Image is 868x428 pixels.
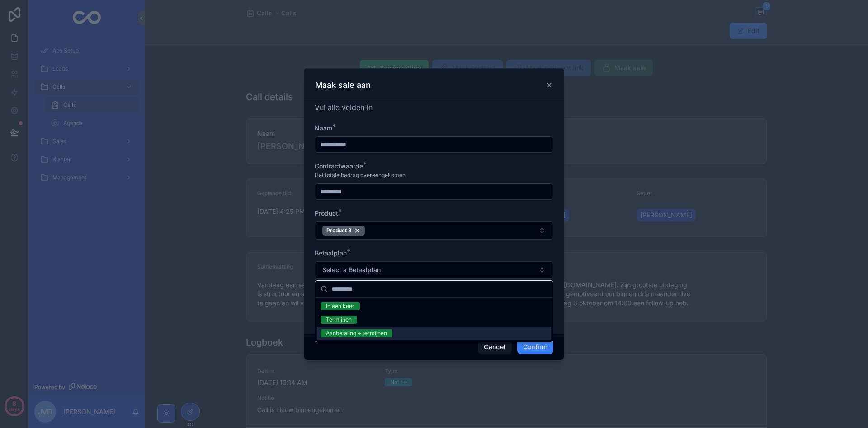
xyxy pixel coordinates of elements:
button: Cancel [478,340,511,354]
button: Unselect 2 [322,226,365,236]
span: Product 3 [326,227,352,234]
span: Contractwaarde [315,162,363,170]
button: Confirm [517,340,553,354]
div: Aanbetaling + termijnen [326,329,387,337]
div: Termijnen [326,316,352,324]
button: Select Button [315,261,553,279]
div: In één keer [326,302,354,310]
button: Select Button [315,221,553,240]
span: Select a Betaalplan [322,265,381,274]
span: Vul alle velden in [315,103,373,112]
span: Product [315,209,338,217]
h3: Maak sale aan [315,80,371,91]
span: Naam [315,124,332,132]
div: Suggestions [315,298,553,342]
span: Het totale bedrag overeengekomen [315,172,406,179]
span: Betaalplan [315,249,347,257]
